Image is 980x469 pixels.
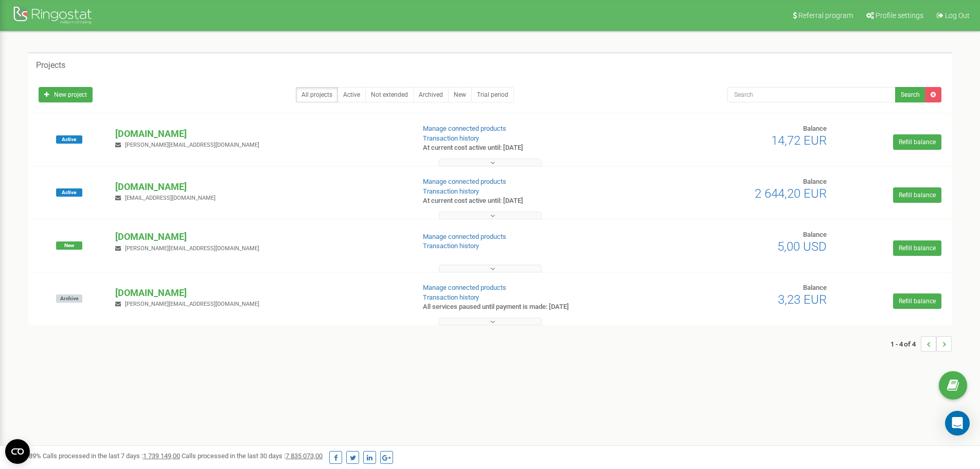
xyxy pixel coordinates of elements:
[36,61,65,70] h5: Projects
[945,411,970,436] div: Open Intercom Messenger
[423,125,506,132] a: Manage connected products
[893,134,941,150] a: Refill balance
[423,134,479,142] a: Transaction history
[798,11,853,20] span: Referral program
[945,11,970,20] span: Log Out
[423,233,506,240] a: Manage connected products
[755,186,827,201] span: 2 644,20 EUR
[5,439,30,464] button: Open CMP widget
[803,231,827,238] span: Balance
[286,452,323,460] u: 00
[423,143,637,153] p: At current cost active until: [DATE]
[423,293,479,301] a: Transaction history
[895,87,925,102] button: Search
[365,87,414,102] a: Not extended
[893,187,941,203] a: Refill balance
[56,135,82,144] span: Active
[876,11,923,20] span: Profile settings
[125,245,259,252] span: [PERSON_NAME][EMAIL_ADDRESS][DOMAIN_NAME]
[143,452,173,460] tcxspan: Call 1 739 149, via 3CX
[423,284,506,291] a: Manage connected products
[182,452,323,460] span: Calls processed in the last 30 days :
[56,188,82,197] span: Active
[413,87,449,102] a: Archived
[423,242,479,250] a: Transaction history
[115,180,406,194] p: [DOMAIN_NAME]
[337,87,366,102] a: Active
[423,178,506,185] a: Manage connected products
[777,239,827,254] span: 5,00 USD
[727,87,896,102] input: Search
[56,241,82,250] span: New
[771,133,827,148] span: 14,72 EUR
[143,452,180,460] u: 00
[125,142,259,148] span: [PERSON_NAME][EMAIL_ADDRESS][DOMAIN_NAME]
[423,187,479,195] a: Transaction history
[125,301,259,307] span: [PERSON_NAME][EMAIL_ADDRESS][DOMAIN_NAME]
[448,87,472,102] a: New
[423,196,637,206] p: At current cost active until: [DATE]
[778,292,827,307] span: 3,23 EUR
[893,240,941,256] a: Refill balance
[803,284,827,291] span: Balance
[39,87,93,102] a: New project
[890,336,921,352] span: 1 - 4 of 4
[125,195,216,201] span: [EMAIL_ADDRESS][DOMAIN_NAME]
[423,302,637,312] p: All services paused until payment is made: [DATE]
[56,294,82,303] span: Archive
[803,178,827,185] span: Balance
[296,87,338,102] a: All projects
[115,230,406,244] p: [DOMAIN_NAME]
[286,452,315,460] tcxspan: Call 7 835 073, via 3CX
[115,127,406,141] p: [DOMAIN_NAME]
[115,286,406,300] p: [DOMAIN_NAME]
[471,87,514,102] a: Trial period
[803,125,827,132] span: Balance
[893,293,941,309] a: Refill balance
[43,452,180,460] span: Calls processed in the last 7 days :
[890,326,952,362] nav: ...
